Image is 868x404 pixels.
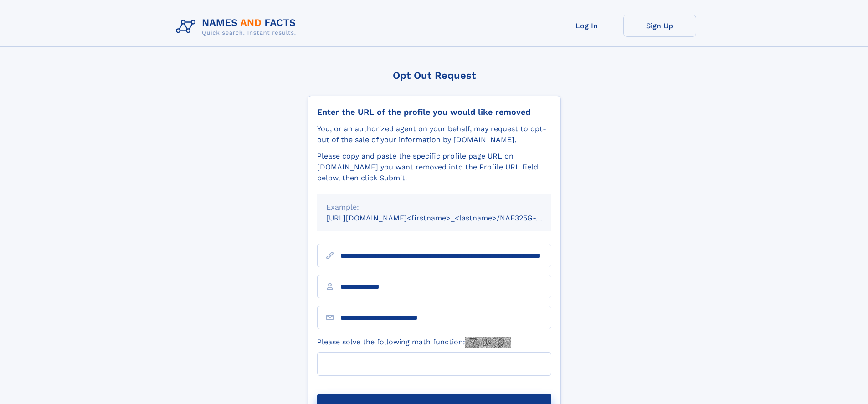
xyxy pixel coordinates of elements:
img: Logo Names and Facts [172,15,303,39]
a: Log In [550,15,623,37]
a: Sign Up [623,15,696,37]
div: Please copy and paste the specific profile page URL on [DOMAIN_NAME] you want removed into the Pr... [317,151,551,184]
div: You, or an authorized agent on your behalf, may request to opt-out of the sale of your informatio... [317,123,551,145]
label: Please solve the following math function: [317,337,511,348]
div: Example: [326,202,542,213]
small: [URL][DOMAIN_NAME]<firstname>_<lastname>/NAF325G-xxxxxxxx [326,214,569,222]
div: Enter the URL of the profile you would like removed [317,107,551,117]
div: Opt Out Request [308,70,561,81]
